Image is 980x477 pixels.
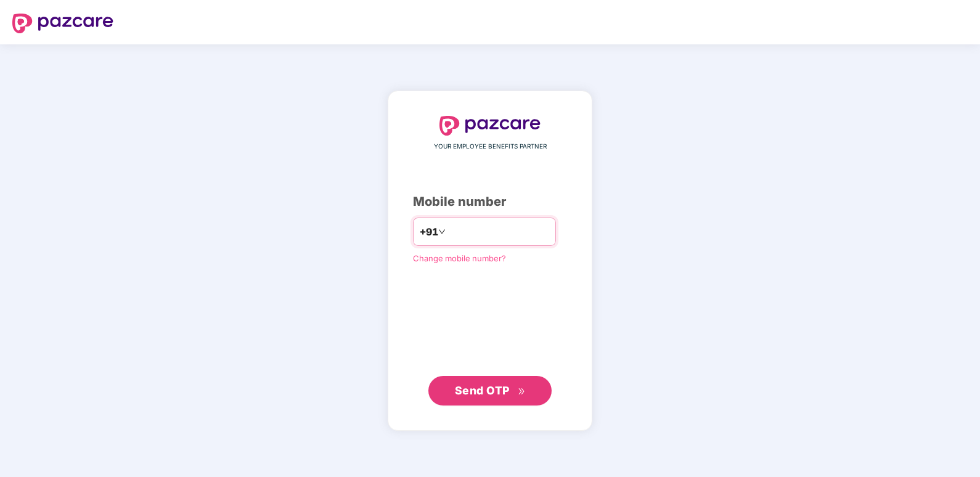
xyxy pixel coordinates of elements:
[12,14,113,33] img: logo
[438,228,446,235] span: down
[434,142,547,152] span: YOUR EMPLOYEE BENEFITS PARTNER
[413,192,567,211] div: Mobile number
[413,253,506,263] a: Change mobile number?
[420,224,438,240] span: +91
[428,376,552,406] button: Send OTPdouble-right
[455,384,510,397] span: Send OTP
[439,116,541,136] img: logo
[518,388,526,396] span: double-right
